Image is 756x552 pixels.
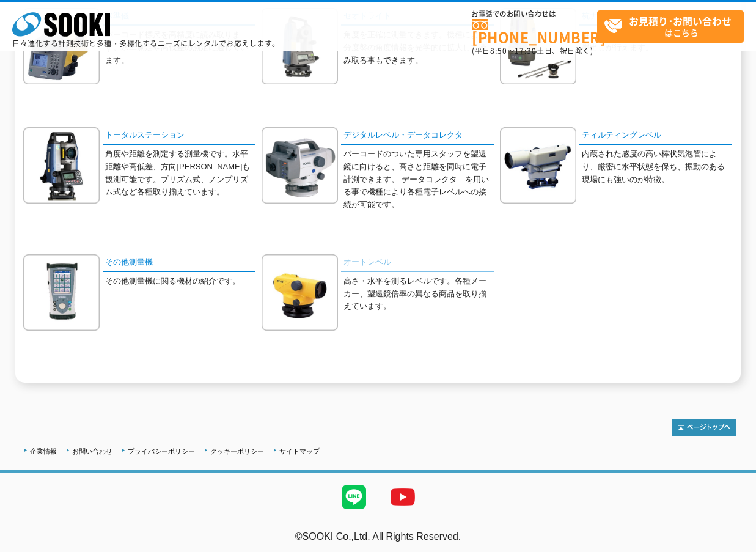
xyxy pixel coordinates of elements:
[210,447,264,455] a: クッキーポリシー
[23,127,100,204] img: トータルステーション
[341,254,494,272] a: オートレベル
[343,275,494,313] p: 高さ・水平を測るレベルです。各種メーカー、望遠鏡倍率の異なる商品を取り揃えています。
[579,127,732,145] a: ティルティングレベル
[105,275,255,288] p: その他測量機に関る機材の紹介です。
[490,45,507,56] span: 8:50
[472,45,593,56] span: (平日 ～ 土日、祝日除く)
[341,127,494,145] a: デジタルレベル・データコレクタ
[472,19,597,44] a: [PHONE_NUMBER]
[515,45,537,56] span: 17:30
[597,10,744,43] a: お見積り･お問い合わせはこちら
[23,254,100,331] img: その他測量機
[582,148,732,186] p: 内蔵された感度の高い棒状気泡管により、厳密に水平状態を保ち、振動のある現場にも強いのが特徴。
[103,254,255,272] a: その他測量機
[378,473,427,521] img: YouTube
[604,11,743,42] span: はこちら
[672,419,736,436] img: トップページへ
[279,447,320,455] a: サイトマップ
[105,148,255,199] p: 角度や距離を測定する測量機です。水平距離や高低差、方向[PERSON_NAME]も観測可能です。プリズム式、ノンプリズム式など各種取り揃えています。
[30,447,57,455] a: 企業情報
[500,127,576,204] img: ティルティングレベル
[262,254,338,331] img: オートレベル
[12,40,280,47] p: 日々進化する計測技術と多種・多様化するニーズにレンタルでお応えします。
[629,13,732,28] strong: お見積り･お問い合わせ
[343,148,494,212] p: バーコードのついた専用スタッフを望遠鏡に向けると、高さと距離を同時に電子計測できます。 データコレクタ―を用いる事で機種により各種電子レベルへの接続が可能です。
[72,447,112,455] a: お問い合わせ
[262,127,338,204] img: デジタルレベル・データコレクタ
[472,10,597,18] span: お電話でのお問い合わせは
[103,127,255,145] a: トータルステーション
[128,447,195,455] a: プライバシーポリシー
[329,473,378,521] img: LINE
